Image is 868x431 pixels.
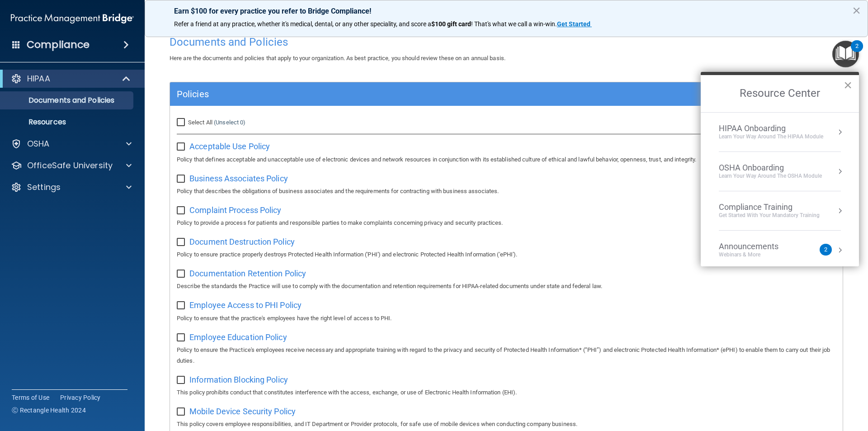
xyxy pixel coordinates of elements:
a: Terms of Use [12,393,49,402]
div: Compliance Training [719,202,820,212]
div: Get Started with your mandatory training [719,212,820,219]
h4: Documents and Policies [170,36,843,48]
span: Document Destruction Policy [189,237,295,246]
a: OSHA [11,138,132,149]
strong: $100 gift card [431,20,471,28]
div: Announcements [719,242,797,251]
a: Settings [11,182,132,193]
p: Resources [6,118,129,127]
a: Get Started [557,20,592,28]
p: Settings [27,182,61,193]
strong: Get Started [557,20,590,28]
p: Policy that defines acceptable and unacceptable use of electronic devices and network resources i... [177,154,836,165]
span: Complaint Process Policy [189,205,281,215]
p: Documents and Policies [6,96,129,105]
span: Information Blocking Policy [189,375,288,384]
p: Policy that describes the obligations of business associates and the requirements for contracting... [177,186,836,197]
span: ! That's what we call a win-win. [471,20,557,28]
h4: Compliance [27,38,90,51]
span: Business Associates Policy [189,174,288,183]
a: Policies [177,87,836,101]
div: Resource Center [701,72,859,266]
p: Policy to ensure that the practice's employees have the right level of access to PHI. [177,313,836,324]
a: Privacy Policy [60,393,101,402]
p: Policy to ensure the Practice's employees receive necessary and appropriate training with regard ... [177,345,836,366]
button: Close [852,3,861,18]
p: OfficeSafe University [27,160,113,171]
div: Learn Your Way around the HIPAA module [719,133,823,141]
div: Webinars & More [719,251,797,259]
span: Refer a friend at any practice, whether it's medical, dental, or any other speciality, and score a [174,20,431,28]
span: Acceptable Use Policy [189,142,270,151]
a: HIPAA [11,73,131,84]
p: Policy to ensure practice properly destroys Protected Health Information ('PHI') and electronic P... [177,249,836,260]
div: HIPAA Onboarding [719,123,823,133]
span: Here are the documents and policies that apply to your organization. As best practice, you should... [170,55,505,62]
input: Select All (Unselect 0) [177,119,187,126]
p: Policy to provide a process for patients and responsible parties to make complaints concerning pr... [177,218,836,228]
p: HIPAA [27,73,50,84]
span: Employee Education Policy [189,332,287,342]
iframe: Drift Widget Chat Controller [712,367,857,403]
a: (Unselect 0) [214,119,245,126]
button: Close [844,78,852,92]
div: Learn your way around the OSHA module [719,172,822,180]
span: Select All [188,119,212,126]
div: 2 [855,46,859,58]
span: Mobile Device Security Policy [189,407,296,416]
img: PMB logo [11,9,134,28]
span: Employee Access to PHI Policy [189,300,302,310]
h5: Policies [177,89,668,99]
h2: Resource Center [701,75,859,112]
div: OSHA Onboarding [719,163,822,173]
p: OSHA [27,138,50,149]
button: Open Resource Center, 2 new notifications [832,41,859,67]
span: Documentation Retention Policy [189,269,306,278]
p: This policy covers employee responsibilities, and IT Department or Provider protocols, for safe u... [177,419,836,430]
span: Ⓒ Rectangle Health 2024 [12,406,86,415]
a: OfficeSafe University [11,160,132,171]
p: This policy prohibits conduct that constitutes interference with the access, exchange, or use of ... [177,387,836,398]
p: Earn $100 for every practice you refer to Bridge Compliance! [174,7,839,15]
p: Describe the standards the Practice will use to comply with the documentation and retention requi... [177,281,836,292]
